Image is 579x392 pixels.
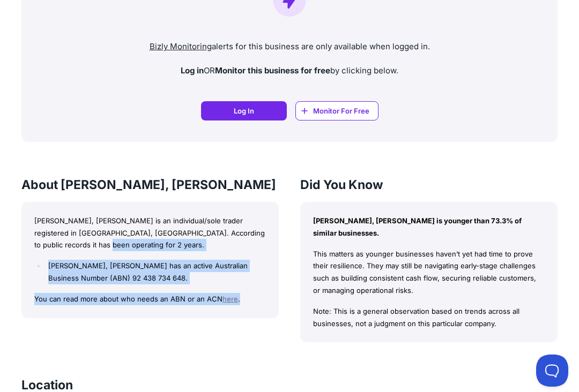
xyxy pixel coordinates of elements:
[536,355,568,387] iframe: Toggle Customer Support
[30,65,549,77] p: OR by clicking below.
[313,248,545,297] p: This matters as younger businesses haven’t yet had time to prove their resilience. They may still...
[34,293,266,305] p: You can read more about who needs an ABN or an ACN .
[222,295,238,303] a: here
[215,65,330,76] strong: Monitor this business for free
[201,101,287,120] a: Log In
[30,41,549,53] p: alerts for this business are only available when logged in.
[46,260,266,284] li: [PERSON_NAME], [PERSON_NAME] has an active Australian Business Number (ABN) 92 438 734 648.
[295,101,378,120] a: Monitor For Free
[181,65,204,76] strong: Log in
[300,176,558,193] h3: Did You Know
[21,176,279,193] h3: About [PERSON_NAME], [PERSON_NAME]
[313,305,545,330] p: Note: This is a general observation based on trends across all businesses, not a judgment on this...
[150,41,212,51] a: Bizly Monitoring
[313,105,369,116] span: Monitor For Free
[313,215,545,239] p: [PERSON_NAME], [PERSON_NAME] is younger than 73.3% of similar businesses.
[234,105,254,116] span: Log In
[34,215,266,251] p: [PERSON_NAME], [PERSON_NAME] is an individual/sole trader registered in [GEOGRAPHIC_DATA], [GEOGR...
